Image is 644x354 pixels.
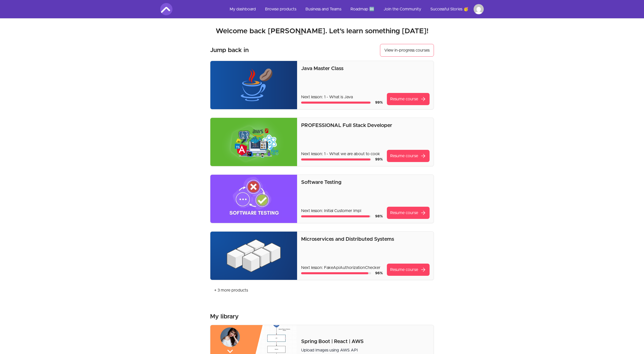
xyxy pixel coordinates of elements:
a: My dashboard [226,3,260,15]
a: Resume coursearrow_forward [387,207,430,219]
nav: Main [226,3,484,15]
div: Course progress [301,102,371,104]
img: Profile image for Nicolas Ardizzoli [474,4,484,14]
a: Join the Community [379,3,425,15]
p: Upload Images using AWS API [301,347,430,353]
span: 96 % [375,271,383,275]
img: Product image for Microservices and Distributed Systems [210,232,297,280]
p: Java Master Class [301,65,430,72]
p: PROFESSIONAL Full Stack Developer [301,122,430,129]
a: Business and Teams [301,3,345,15]
p: Software Testing [301,179,430,186]
h3: Jump back in [210,46,249,54]
img: Product image for PROFESSIONAL Full Stack Developer [210,118,297,166]
a: Browse products [261,3,300,15]
a: Roadmap 🆕 [346,3,378,15]
img: Product image for Java Master Class [210,61,297,109]
h2: Welcome back [PERSON_NAME]. Let's learn something [DATE]! [160,27,484,36]
p: Next lesson: 1 - What is Java [301,94,383,100]
img: Amigoscode logo [160,3,172,15]
a: + 3 more products [210,284,252,296]
a: View in-progress courses [380,44,434,57]
span: arrow_forward [420,210,426,216]
p: Next lesson: 1 - What we are about to cook [301,151,383,157]
div: Course progress [301,158,371,160]
img: Product image for Software Testing [210,175,297,223]
a: Resume coursearrow_forward [387,150,430,162]
p: Spring Boot | React | AWS [301,338,430,345]
span: 99 % [375,158,383,161]
span: arrow_forward [420,96,426,102]
p: Next lesson: FakeApiAuthorizationChecker [301,265,383,271]
span: 98 % [375,215,383,218]
span: 99 % [375,101,383,104]
p: Next lesson: Initial Customer Impl [301,208,383,214]
div: Course progress [301,215,371,217]
h3: My library [210,313,239,321]
div: Course progress [301,272,371,274]
p: Microservices and Distributed Systems [301,236,430,243]
a: Successful Stories 🥳 [426,3,473,15]
a: Resume coursearrow_forward [387,264,430,276]
span: arrow_forward [420,153,426,159]
span: arrow_forward [420,267,426,273]
a: Resume coursearrow_forward [387,93,430,105]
